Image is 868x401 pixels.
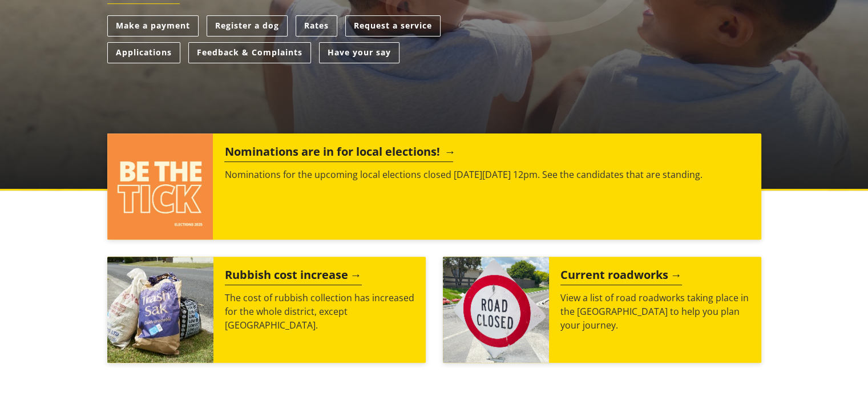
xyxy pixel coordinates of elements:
p: View a list of road roadworks taking place in the [GEOGRAPHIC_DATA] to help you plan your journey. [560,291,750,332]
p: The cost of rubbish collection has increased for the whole district, except [GEOGRAPHIC_DATA]. [225,291,414,332]
a: Rubbish bags with sticker Rubbish cost increase The cost of rubbish collection has increased for ... [107,257,426,363]
a: Nominations are in for local elections! Nominations for the upcoming local elections closed [DATE... [107,133,761,240]
a: Request a service [345,15,441,37]
img: Road closed sign [443,257,549,363]
a: Register a dog [207,15,288,37]
img: ELECTIONS 2025 (15) [107,133,213,240]
a: Have your say [319,42,399,63]
a: Rates [296,15,337,37]
a: Applications [107,42,180,63]
iframe: Messenger Launcher [815,353,857,394]
h2: Nominations are in for local elections! [224,145,453,162]
img: Rubbish bags with sticker [107,257,213,363]
a: Current roadworks View a list of road roadworks taking place in the [GEOGRAPHIC_DATA] to help you... [443,257,761,363]
h2: Rubbish cost increase [225,268,362,285]
a: Make a payment [107,15,199,37]
a: Feedback & Complaints [188,42,311,63]
p: Nominations for the upcoming local elections closed [DATE][DATE] 12pm. See the candidates that ar... [224,168,749,181]
h2: Current roadworks [560,268,682,285]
